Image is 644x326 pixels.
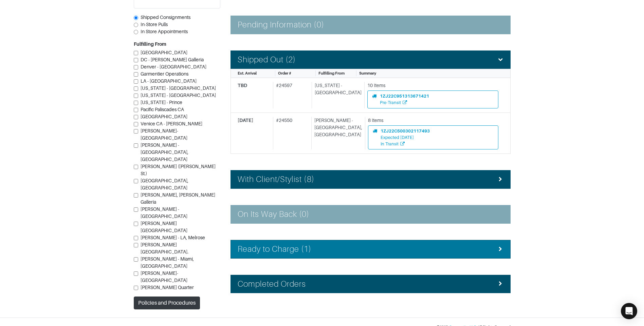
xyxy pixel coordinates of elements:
span: [DATE] [238,118,253,123]
span: [PERSON_NAME][GEOGRAPHIC_DATA] [141,221,187,233]
div: 10 Items [367,82,498,89]
div: [PERSON_NAME] - [GEOGRAPHIC_DATA], [GEOGRAPHIC_DATA] [311,117,362,150]
span: Venice CA - [PERSON_NAME] [141,121,202,126]
div: [US_STATE] - [GEOGRAPHIC_DATA] [312,82,362,108]
input: [PERSON_NAME][GEOGRAPHIC_DATA]. [134,243,138,247]
input: Shipped Consignments [134,16,138,20]
h4: Completed Orders [238,279,306,289]
span: DC - [PERSON_NAME] Galleria [141,57,204,62]
span: [PERSON_NAME], [PERSON_NAME] Galleria [141,192,215,205]
input: In-Store Pulls [134,23,138,27]
input: Garmentier Operations [134,72,138,77]
h4: With Client/Stylist (8) [238,175,314,184]
span: Denver - [GEOGRAPHIC_DATA] [141,64,206,69]
span: [PERSON_NAME] - LA, Melrose [141,235,205,240]
input: Venice CA - [PERSON_NAME] [134,122,138,126]
span: [US_STATE] - [GEOGRAPHIC_DATA] [141,93,216,98]
span: Est. Arrival [238,71,257,75]
input: [US_STATE] - [GEOGRAPHIC_DATA] [134,94,138,98]
span: [PERSON_NAME] - [GEOGRAPHIC_DATA] [141,206,187,219]
span: TBD [238,83,247,88]
div: In Transit [381,141,430,147]
input: [PERSON_NAME][GEOGRAPHIC_DATA] [134,222,138,226]
div: Expected [DATE] [381,134,430,141]
span: In-Store Pulls [141,22,168,27]
span: Shipped Consignments [141,15,190,20]
span: LA - [GEOGRAPHIC_DATA] [141,78,197,84]
input: Denver - [GEOGRAPHIC_DATA] [134,65,138,69]
input: DC - [PERSON_NAME] Galleria [134,58,138,62]
div: Pre-Transit [380,99,429,106]
h4: Ready to Charge (1) [238,244,312,254]
input: [PERSON_NAME] Quarter [134,286,138,290]
span: [US_STATE] - [GEOGRAPHIC_DATA] [141,85,216,91]
input: [PERSON_NAME]- [GEOGRAPHIC_DATA] [134,271,138,276]
input: [PERSON_NAME]-[GEOGRAPHIC_DATA] [134,129,138,134]
input: [US_STATE] - [GEOGRAPHIC_DATA] [134,86,138,91]
div: Open Intercom Messenger [621,303,637,319]
span: [PERSON_NAME] - [GEOGRAPHIC_DATA], [GEOGRAPHIC_DATA] [141,142,188,162]
input: [GEOGRAPHIC_DATA], [GEOGRAPHIC_DATA] [134,179,138,183]
span: Order # [278,71,291,75]
span: [US_STATE] - Prince [141,100,182,105]
span: [GEOGRAPHIC_DATA] [141,114,187,119]
div: # 24597 [273,82,309,108]
span: [PERSON_NAME]- [GEOGRAPHIC_DATA] [141,270,187,283]
input: Pacific Paliscades CA [134,108,138,112]
input: [US_STATE] - Prince [134,101,138,105]
span: In Store Appointments [141,29,188,34]
span: Pacific Paliscades CA [141,107,184,112]
span: Summary [359,71,376,75]
input: [PERSON_NAME] - Miami, [GEOGRAPHIC_DATA] [134,257,138,262]
input: In Store Appointments [134,30,138,34]
button: Policies and Procedures [134,297,200,309]
input: [PERSON_NAME] ([PERSON_NAME] St.) [134,165,138,169]
div: 1ZJ22C951313671421 [380,93,429,99]
span: [PERSON_NAME]-[GEOGRAPHIC_DATA] [141,128,187,141]
input: [PERSON_NAME], [PERSON_NAME] Galleria [134,193,138,198]
span: Fulfilling From [318,71,345,75]
input: [PERSON_NAME] - LA, Melrose [134,236,138,240]
span: [GEOGRAPHIC_DATA], [GEOGRAPHIC_DATA] [141,178,188,190]
span: [PERSON_NAME] - Miami, [GEOGRAPHIC_DATA] [141,256,194,269]
span: [PERSON_NAME] ([PERSON_NAME] St.) [141,164,216,176]
div: 8 Items [368,117,498,124]
span: [PERSON_NAME] Quarter [141,285,194,290]
label: Fulfilling From [134,41,166,48]
h4: Shipped Out (2) [238,55,296,65]
div: 1ZJ22C500302117493 [381,128,430,134]
input: [PERSON_NAME] - [GEOGRAPHIC_DATA], [GEOGRAPHIC_DATA] [134,143,138,148]
input: LA - [GEOGRAPHIC_DATA] [134,79,138,84]
span: Garmentier Operations [141,71,188,77]
input: [GEOGRAPHIC_DATA] [134,115,138,119]
h4: On Its Way Back (0) [238,209,310,219]
h4: Pending Information (0) [238,20,324,30]
input: [GEOGRAPHIC_DATA] [134,51,138,55]
input: [PERSON_NAME] - [GEOGRAPHIC_DATA] [134,207,138,212]
span: [GEOGRAPHIC_DATA] [141,50,187,55]
span: [PERSON_NAME][GEOGRAPHIC_DATA]. [141,242,188,254]
a: 1ZJ22C951313671421Pre-Transit [367,90,498,108]
a: 1ZJ22C500302117493Expected [DATE]In Transit [368,125,498,150]
div: # 24550 [273,117,309,150]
